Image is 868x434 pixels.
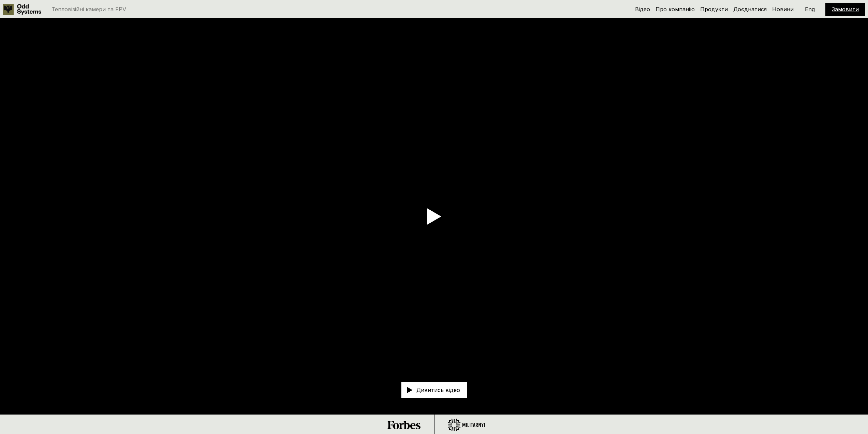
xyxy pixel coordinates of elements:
[656,6,695,13] a: Про компанію
[832,6,859,13] a: Замовити
[733,6,767,13] a: Доєднатися
[52,6,126,12] p: Тепловізійні камери та FPV
[772,6,794,13] a: Новини
[635,6,650,13] a: Відео
[416,388,460,393] p: Дивитись відео
[805,6,815,12] p: Eng
[700,6,728,13] a: Продукти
